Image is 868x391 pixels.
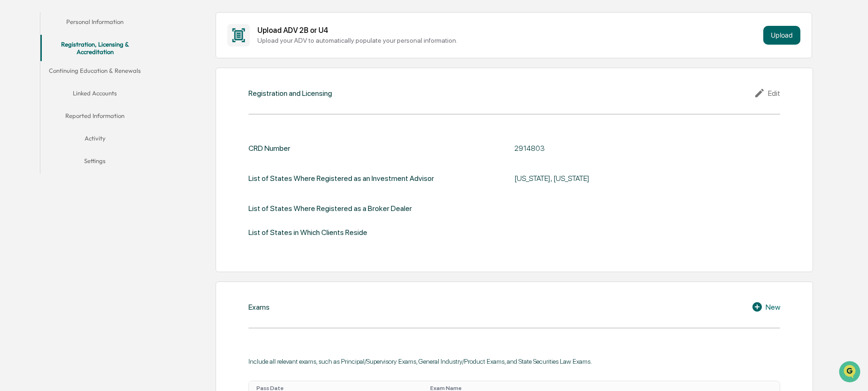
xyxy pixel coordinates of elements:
div: List of States Where Registered as an Investment Advisor [248,168,434,189]
button: Personal Information [40,12,149,35]
div: 🖐️ [9,119,17,127]
span: Preclearance [19,118,61,128]
div: List of States in Which Clients Reside [248,228,367,237]
img: 1746055101610-c473b297-6a78-478c-a979-82029cc54cd1 [9,72,26,89]
div: Edit [754,87,780,99]
button: Settings [40,151,149,174]
div: Include all relevant exams, such as Principal/Supervisory Exams, General Industry/Product Exams, ... [248,358,780,365]
a: Powered byPylon [66,159,114,166]
p: How can we help? [9,20,171,35]
button: Reported Information [40,106,149,129]
a: 🔎Data Lookup [6,133,63,149]
div: List of States Where Registered as a Broker Dealer [248,204,412,213]
div: Registration and Licensing [248,89,332,98]
div: Upload ADV 2B or U4 [257,26,759,35]
a: 🗄️Attestations [64,115,120,132]
button: Start new chat [160,75,171,86]
iframe: Open customer support [838,360,863,385]
span: Pylon [93,159,114,166]
span: Data Lookup [19,136,59,146]
div: Upload your ADV to automatically populate your personal information. [257,37,759,44]
input: Clear [24,43,155,53]
div: 🔎 [9,137,17,145]
button: Upload [763,26,800,45]
div: Start new chat [32,72,154,81]
div: [US_STATE], [US_STATE] [514,174,749,183]
div: secondary tabs example [40,12,149,174]
a: 🖐️Preclearance [6,115,64,132]
div: 🗄️ [68,119,76,127]
span: Attestations [77,118,116,128]
div: 2914803 [514,144,749,153]
div: New [752,301,780,313]
button: Registration, Licensing & Accreditation [40,35,149,62]
div: CRD Number [248,144,290,153]
button: Continuing Education & Renewals [40,61,149,84]
button: Linked Accounts [40,84,149,106]
div: Exams [248,303,270,312]
div: We're available if you need us! [32,81,119,89]
button: Activity [40,129,149,151]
